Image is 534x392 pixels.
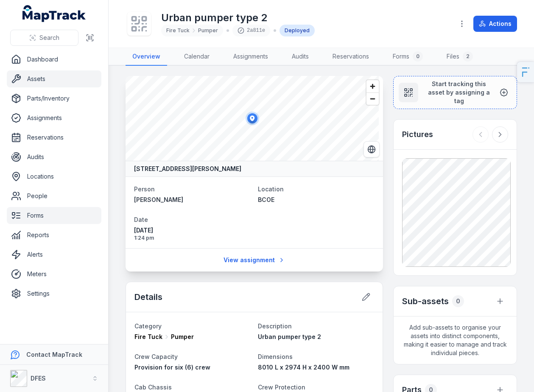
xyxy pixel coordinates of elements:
span: 8010 L x 2974 H x 2400 W mm [258,364,349,371]
span: Date [134,216,148,223]
h1: Urban pumper type 2 [161,11,315,25]
span: 1:24 pm [134,235,251,241]
span: Fire Tuck [166,27,190,34]
a: Locations [7,168,101,185]
a: View assignment [218,252,291,268]
a: MapTrack [22,5,86,22]
span: Category [134,322,162,330]
span: [DATE] [134,226,251,235]
span: Description [258,322,292,330]
span: Location [258,185,284,193]
time: 14/10/2025, 1:24:54 pm [134,226,251,241]
span: Crew Protection [258,384,305,391]
span: Cab Chassis [134,384,172,391]
a: Forms0 [386,48,430,66]
a: Assets [7,70,101,87]
a: Overview [126,48,167,66]
button: Zoom out [366,92,379,105]
span: Pumper [171,333,194,341]
span: Fire Tuck [134,333,162,341]
h2: Sub-assets [402,295,449,307]
span: Add sub-assets to organise your assets into distinct components, making it easier to manage and t... [394,316,517,364]
div: 0 [452,295,464,307]
a: Calendar [177,48,216,66]
h2: Details [134,291,162,303]
span: Crew Capacity [134,353,178,360]
a: Audits [285,48,316,66]
span: BCOE [258,196,274,203]
button: Start tracking this asset by assigning a tag [393,76,517,109]
a: BCOE [258,196,375,204]
button: Zoom in [366,80,379,92]
button: Search [10,30,78,46]
a: People [7,188,101,204]
span: Dimensions [258,353,293,360]
a: Settings [7,285,101,302]
a: Audits [7,148,101,165]
a: Assignments [7,109,101,126]
span: Person [134,185,155,193]
button: Actions [473,16,517,32]
div: Deployed [280,25,315,36]
h3: Pictures [402,129,433,140]
a: Assignments [226,48,275,66]
span: Provision for six (6) crew [134,364,210,371]
strong: DFES [31,375,46,382]
a: Forms [7,207,101,224]
span: Urban pumper type 2 [258,333,321,340]
a: Reservations [7,129,101,146]
a: Meters [7,266,101,283]
span: Search [39,34,59,42]
a: [PERSON_NAME] [134,196,251,204]
span: Pumper [198,27,218,34]
span: Start tracking this asset by assigning a tag [425,80,493,105]
strong: Contact MapTrack [26,351,82,358]
canvas: Map [126,76,379,161]
a: Dashboard [7,51,101,68]
a: Reports [7,227,101,244]
button: Switch to Satellite View [363,141,380,157]
a: Files2 [440,48,480,66]
a: Alerts [7,246,101,263]
div: 0 [413,51,423,62]
strong: [STREET_ADDRESS][PERSON_NAME] [134,165,241,173]
a: Parts/Inventory [7,90,101,107]
a: Reservations [326,48,376,66]
div: 2 [463,51,473,62]
div: 2a811e [232,25,270,36]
